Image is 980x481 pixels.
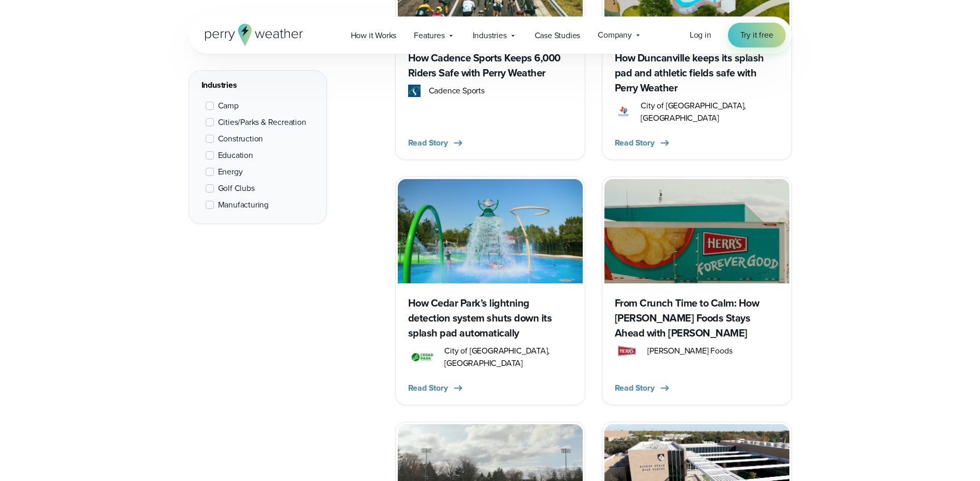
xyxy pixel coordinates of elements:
a: Log in [690,29,711,41]
img: Herr's Foods [604,179,789,283]
span: Education [218,149,253,162]
span: Read Story [615,382,655,394]
span: Read Story [408,137,448,149]
span: Features [414,29,444,42]
img: cadence_sports_logo [408,85,421,97]
span: Case Studies [535,29,581,42]
button: Read Story [615,382,671,394]
span: Cities/Parks & Recreation [218,116,306,129]
span: Golf Clubs [218,182,255,195]
span: How it Works [351,29,397,42]
span: Cadence Sports [429,85,485,97]
h3: How Duncanville keeps its splash pad and athletic fields safe with Perry Weather [615,51,779,95]
button: Read Story [408,382,464,394]
h3: From Crunch Time to Calm: How [PERSON_NAME] Foods Stays Ahead with [PERSON_NAME] [615,296,779,341]
a: Herr's Foods From Crunch Time to Calm: How [PERSON_NAME] Foods Stays Ahead with [PERSON_NAME] Her... [602,177,792,405]
a: How Cedar Park’s lightning detection system shuts down its splash pad automatically City of Cedar... [395,177,585,405]
img: City of Cedar Parks Logo [408,351,437,363]
button: Read Story [615,137,671,149]
span: [PERSON_NAME] Foods [647,345,732,357]
span: Read Story [615,137,655,149]
span: Company [598,29,632,41]
h3: How Cedar Park’s lightning detection system shuts down its splash pad automatically [408,296,572,341]
img: Herr Food Logo [615,345,640,357]
span: Manufacturing [218,199,269,211]
a: How it Works [342,25,406,46]
a: Try it free [728,23,786,47]
span: Energy [218,166,243,178]
span: Read Story [408,382,448,394]
h3: How Cadence Sports Keeps 6,000 Riders Safe with Perry Weather [408,51,572,81]
a: Case Studies [526,25,589,46]
span: Construction [218,133,263,145]
span: City of [GEOGRAPHIC_DATA], [GEOGRAPHIC_DATA] [641,100,779,124]
span: Log in [690,29,711,41]
span: Camp [218,100,239,112]
button: Read Story [408,137,464,149]
span: Industries [473,29,507,42]
span: Try it free [740,29,773,41]
span: City of [GEOGRAPHIC_DATA], [GEOGRAPHIC_DATA] [444,345,572,370]
div: Industries [201,79,314,91]
img: City of Duncanville Logo [615,106,633,118]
